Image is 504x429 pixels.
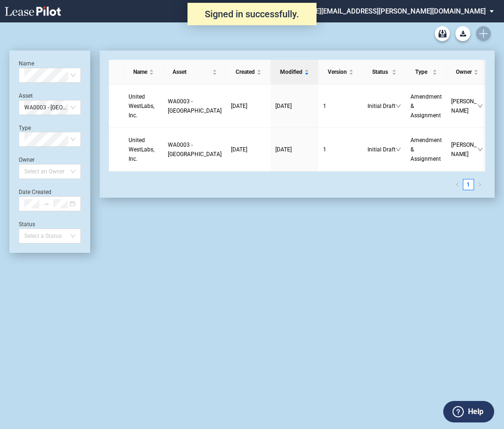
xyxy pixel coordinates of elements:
[187,3,317,25] div: Signed in successfully.
[410,92,442,120] a: Amendment & Assignment
[19,157,35,163] label: Owner
[129,92,158,120] a: United WestLabs, Inc.
[415,67,431,77] span: Type
[133,67,147,77] span: Name
[410,137,442,162] span: Amendment & Assignment
[43,200,50,207] span: swap-right
[323,146,326,153] span: 1
[451,140,477,159] span: [PERSON_NAME]
[275,101,314,111] a: [DATE]
[463,179,474,190] a: 1
[323,101,358,111] a: 1
[168,142,222,157] span: WA0003 - Physicians Medical Center
[129,137,154,162] span: United WestLabs, Inc.
[168,140,222,159] a: WA0003 - [GEOGRAPHIC_DATA]
[455,182,460,187] span: left
[452,179,463,190] button: left
[275,103,292,109] span: [DATE]
[396,147,401,152] span: down
[236,67,255,77] span: Created
[280,67,302,77] span: Modified
[463,179,474,190] li: 1
[231,145,266,154] a: [DATE]
[275,145,314,154] a: [DATE]
[323,103,326,109] span: 1
[451,97,477,115] span: [PERSON_NAME]
[477,103,483,109] span: down
[43,200,50,207] span: to
[24,100,75,114] span: WA0003 - Physicians Medical Center
[19,60,34,67] label: Name
[455,26,470,41] button: Download Blank Form
[163,60,226,85] th: Asset
[328,67,347,77] span: Version
[173,67,210,77] span: Asset
[367,145,396,154] span: Initial Draft
[168,97,222,115] a: WA0003 - [GEOGRAPHIC_DATA]
[477,182,482,187] span: right
[474,179,485,190] button: right
[275,146,292,153] span: [DATE]
[446,60,488,85] th: Owner
[226,60,271,85] th: Created
[477,147,483,152] span: down
[129,93,154,119] span: United WestLabs, Inc.
[19,93,33,99] label: Asset
[124,60,163,85] th: Name
[453,26,473,41] md-menu: Download Blank Form List
[231,146,247,153] span: [DATE]
[452,179,463,190] li: Previous Page
[19,221,35,228] label: Status
[168,98,222,114] span: WA0003 - Physicians Medical Center
[372,67,390,77] span: Status
[406,60,446,85] th: Type
[474,179,485,190] li: Next Page
[443,401,494,422] button: Help
[363,60,406,85] th: Status
[271,60,318,85] th: Modified
[129,136,158,164] a: United WestLabs, Inc.
[435,26,450,41] a: Archive
[19,125,31,131] label: Type
[396,103,401,109] span: down
[456,67,472,77] span: Owner
[318,60,363,85] th: Version
[231,103,247,109] span: [DATE]
[19,189,51,195] label: Date Created
[231,101,266,111] a: [DATE]
[367,101,396,111] span: Initial Draft
[468,406,483,418] label: Help
[323,145,358,154] a: 1
[410,136,442,164] a: Amendment & Assignment
[410,93,442,119] span: Amendment & Assignment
